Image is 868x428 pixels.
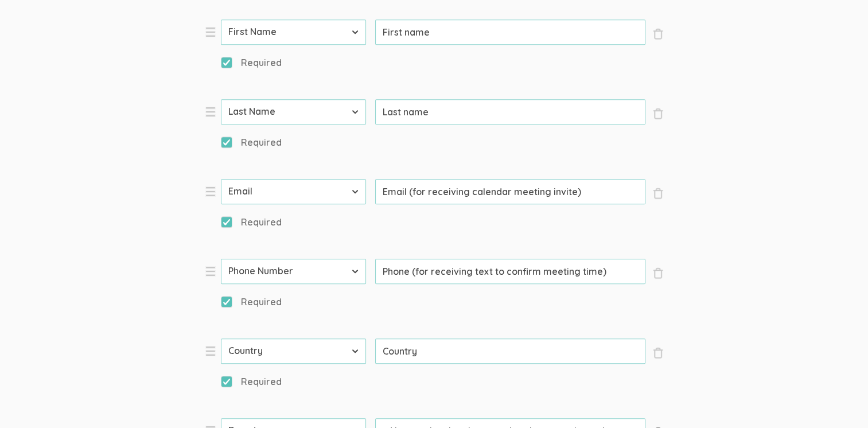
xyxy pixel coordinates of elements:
[221,375,282,388] span: Required
[375,259,645,284] input: Type question here...
[375,179,645,204] input: Type question here...
[221,295,282,309] span: Required
[652,267,664,279] span: ×
[652,28,664,40] span: ×
[652,108,664,119] span: ×
[652,347,664,359] span: ×
[221,216,282,229] span: Required
[652,188,664,199] span: ×
[375,20,645,45] input: Type question here...
[375,338,645,364] input: Type question here...
[221,56,282,69] span: Required
[375,99,645,124] input: Type question here...
[221,136,282,149] span: Required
